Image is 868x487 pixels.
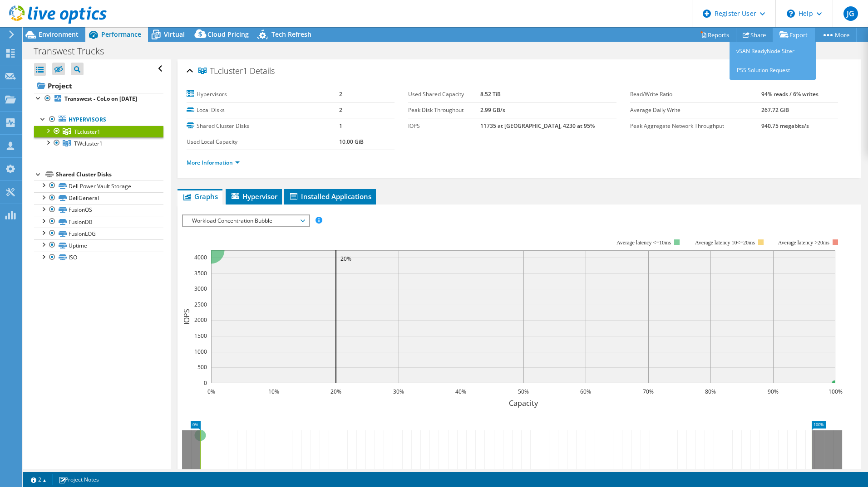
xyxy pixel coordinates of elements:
label: Used Local Capacity [187,137,339,146]
text: 80% [705,388,716,395]
b: 2 [339,106,342,114]
a: Transwest - CoLo on [DATE] [34,93,163,105]
a: Share [736,28,773,42]
a: More [814,28,857,42]
text: Average latency >20ms [778,239,829,246]
a: FusionLOG [34,228,163,239]
label: Average Daily Write [630,106,762,115]
text: 60% [580,388,591,395]
b: 10.00 GiB [339,138,364,146]
tspan: Average latency <=10ms [616,239,671,246]
text: 20% [340,255,351,263]
b: 2 [339,90,342,98]
label: Used Shared Capacity [408,90,480,99]
text: 50% [518,388,529,395]
a: Reports [693,28,736,42]
a: FusionOS [34,204,163,216]
text: 2500 [194,301,207,308]
label: Shared Cluster Disks [187,122,339,131]
text: 0% [207,388,215,395]
text: 4000 [194,253,207,261]
a: Dell Power Vault Storage [34,180,163,192]
text: Capacity [508,398,538,408]
label: Read/Write Ratio [630,90,762,99]
text: 500 [197,363,207,371]
label: Hypervisors [187,90,339,99]
span: TLcluster1 [74,128,100,136]
span: Tech Refresh [271,30,311,39]
text: 100% [828,388,842,395]
text: 90% [768,388,779,395]
span: TLcluster1 [198,67,247,76]
a: 2 [25,474,53,485]
span: TWcluster1 [74,140,103,147]
a: Uptime [34,239,163,251]
text: 70% [643,388,654,395]
span: Virtual [164,30,185,39]
a: ISO [34,252,163,263]
span: JG [843,6,858,21]
text: 2000 [194,316,207,324]
a: vSAN ReadyNode Sizer [730,42,816,61]
text: 30% [393,388,404,395]
text: 3500 [194,269,207,277]
a: TWcluster1 [34,137,163,149]
b: 267.72 GiB [761,106,789,114]
b: 940.75 megabits/s [761,122,809,130]
div: Shared Cluster Disks [56,169,163,180]
span: Hypervisor [230,192,277,201]
a: Export [773,28,815,42]
a: Project Notes [52,474,105,485]
text: 0 [204,379,207,387]
b: 1 [339,122,342,130]
text: 10% [268,388,279,395]
span: Cloud Pricing [207,30,249,39]
tspan: Average latency 10<=20ms [695,239,755,246]
label: IOPS [408,122,480,131]
a: TLcluster1 [34,126,163,137]
text: IOPS [182,309,192,325]
label: Peak Disk Throughput [408,106,480,115]
text: 3000 [194,285,207,292]
span: Performance [101,30,141,39]
b: 94% reads / 6% writes [761,90,819,98]
a: FusionDB [34,216,163,228]
span: Details [250,65,275,76]
b: 8.52 TiB [480,90,501,98]
b: 11735 at [GEOGRAPHIC_DATA], 4230 at 95% [480,122,595,130]
text: 1500 [194,332,207,340]
a: Hypervisors [34,114,163,126]
text: 40% [455,388,466,395]
a: More Information [187,159,240,166]
text: 1000 [194,348,207,356]
label: Local Disks [187,106,339,115]
span: Installed Applications [289,192,371,201]
b: 2.99 GB/s [480,106,505,114]
span: Environment [39,30,79,39]
span: Workload Concentration Bubble [187,215,304,226]
span: Graphs [182,192,218,201]
text: 20% [330,388,341,395]
svg: \n [787,10,795,18]
h1: Transwest Trucks [30,46,118,56]
b: Transwest - CoLo on [DATE] [64,95,137,102]
a: Project [34,78,163,93]
a: PSS Solution Request [730,61,816,80]
a: DellGeneral [34,192,163,204]
label: Peak Aggregate Network Throughput [630,122,762,131]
